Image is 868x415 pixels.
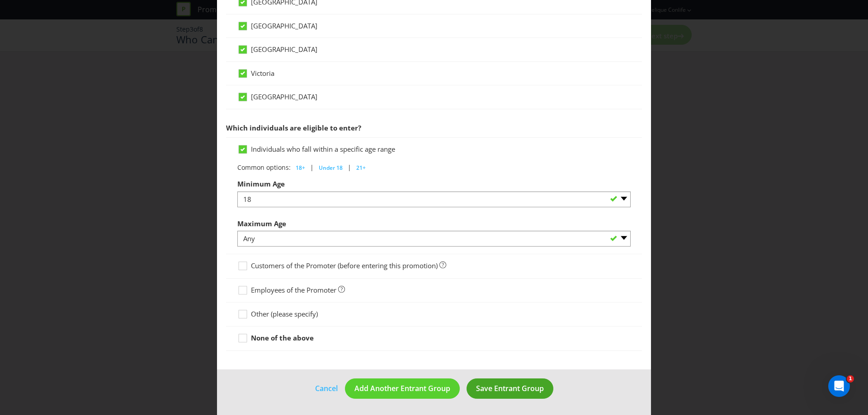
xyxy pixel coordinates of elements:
[251,45,317,54] span: [GEOGRAPHIC_DATA]
[237,163,291,172] span: Common options:
[356,164,366,172] span: 21+
[319,164,343,172] span: Under 18
[251,145,395,154] span: Individuals who fall within a specific age range
[315,383,338,394] a: Cancel
[351,161,371,175] button: 21+
[847,375,854,382] span: 1
[314,161,348,175] button: Under 18
[828,375,850,397] iframe: Intercom live chat
[237,179,285,188] span: Minimum Age
[251,309,318,318] span: Other (please specify)
[291,161,310,175] button: 18+
[476,383,544,393] span: Save Entrant Group
[310,163,314,172] span: |
[251,21,317,30] span: [GEOGRAPHIC_DATA]
[251,69,274,78] span: Victoria
[296,164,305,172] span: 18+
[237,219,286,228] span: Maximum Age
[251,333,314,342] strong: None of the above
[251,261,438,270] span: Customers of the Promoter (before entering this promotion)
[354,383,450,393] span: Add Another Entrant Group
[345,378,460,399] button: Add Another Entrant Group
[251,285,336,294] span: Employees of the Promoter
[348,163,351,172] span: |
[467,378,553,399] button: Save Entrant Group
[251,92,317,101] span: [GEOGRAPHIC_DATA]
[226,123,361,132] span: Which individuals are eligible to enter?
